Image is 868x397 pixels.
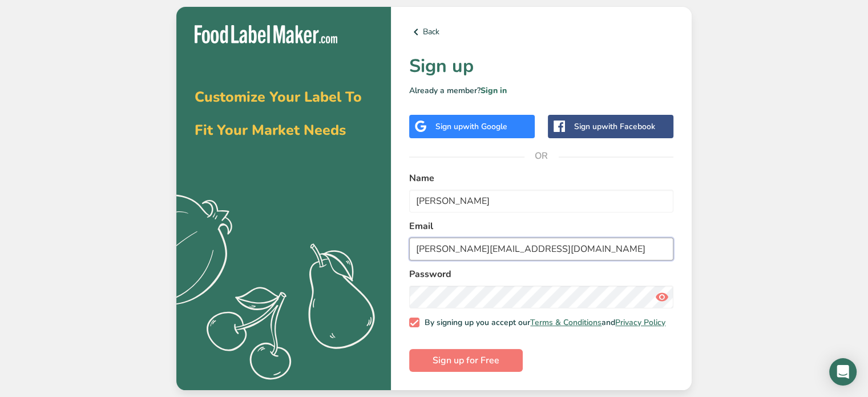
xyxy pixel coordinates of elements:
[409,85,673,97] p: Already a member?
[481,85,507,96] a: Sign in
[574,121,655,133] div: Sign up
[615,317,665,328] a: Privacy Policy
[433,354,499,367] span: Sign up for Free
[530,317,601,328] a: Terms & Conditions
[601,121,655,132] span: with Facebook
[409,171,673,185] label: Name
[829,358,857,386] div: Open Intercom Messenger
[419,318,666,328] span: By signing up you accept our and
[524,139,559,173] span: OR
[409,219,673,233] label: Email
[409,53,673,80] h1: Sign up
[463,121,507,132] span: with Google
[435,121,507,133] div: Sign up
[409,190,673,212] input: John Doe
[409,25,673,39] a: Back
[409,238,673,260] input: email@example.com
[195,25,337,44] img: Food Label Maker
[409,349,523,372] button: Sign up for Free
[409,267,673,281] label: Password
[195,87,362,140] span: Customize Your Label To Fit Your Market Needs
